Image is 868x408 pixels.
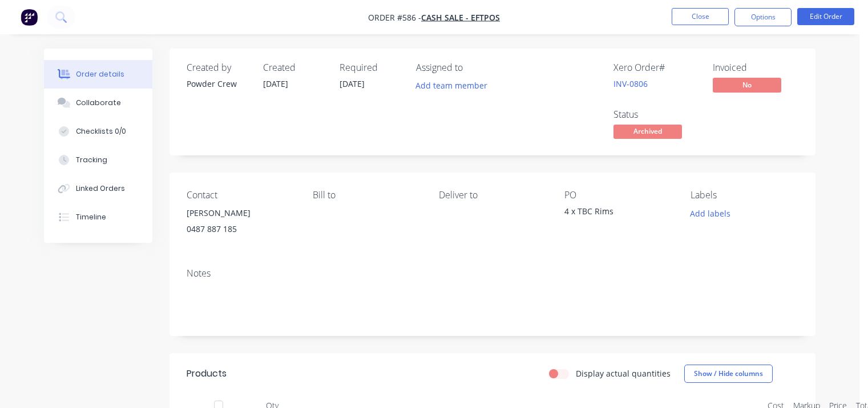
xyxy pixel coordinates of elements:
[76,69,124,79] div: Order details
[76,212,106,222] div: Timeline
[691,190,798,201] div: Labels
[187,367,227,381] div: Products
[713,78,781,92] span: No
[613,109,699,120] div: Status
[44,146,152,174] button: Tracking
[187,78,249,90] div: Powder Crew
[187,221,294,237] div: 0487 887 185
[421,12,500,23] a: Cash Sale - EFTPOS
[340,78,365,89] span: [DATE]
[410,78,494,93] button: Add team member
[44,174,152,203] button: Linked Orders
[613,125,682,139] span: Archived
[713,62,798,73] div: Invoiced
[187,268,798,279] div: Notes
[416,62,530,73] div: Assigned to
[613,62,699,73] div: Xero Order #
[734,8,792,26] button: Options
[797,8,854,25] button: Edit Order
[76,155,107,165] div: Tracking
[340,62,402,73] div: Required
[44,89,152,117] button: Collaborate
[564,205,672,221] div: 4 x TBC Rims
[187,190,294,201] div: Contact
[416,78,494,93] button: Add team member
[187,62,249,73] div: Created by
[576,367,671,379] label: Display actual quantities
[313,190,421,201] div: Bill to
[76,183,125,194] div: Linked Orders
[672,8,729,25] button: Close
[187,205,294,242] div: [PERSON_NAME]0487 887 185
[263,78,288,89] span: [DATE]
[21,9,38,26] img: Factory
[76,126,126,137] div: Checklists 0/0
[263,62,326,73] div: Created
[44,117,152,146] button: Checklists 0/0
[368,12,421,23] span: Order #586 -
[439,190,547,201] div: Deliver to
[187,205,294,221] div: [PERSON_NAME]
[564,190,672,201] div: PO
[76,98,121,108] div: Collaborate
[44,60,152,89] button: Order details
[684,365,773,383] button: Show / Hide columns
[44,203,152,231] button: Timeline
[613,78,648,89] a: INV-0806
[684,205,737,221] button: Add labels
